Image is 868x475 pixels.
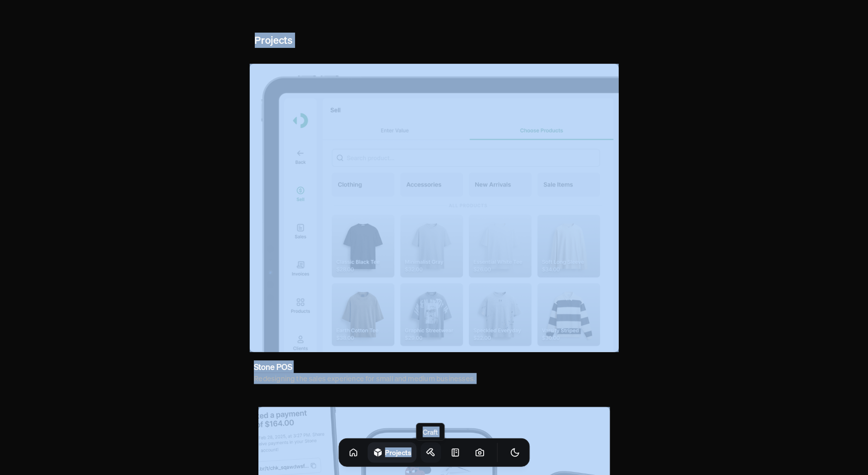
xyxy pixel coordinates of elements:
h4: Redesigning the sales experience for small and medium businesses. [254,373,475,384]
h2: Projects [255,33,293,48]
a: Projects [367,442,416,463]
h1: Projects [385,447,411,457]
h3: Stone POS [254,360,292,373]
span: Craft [423,427,438,437]
a: Stone POSRedesigning the sales experience for small and medium businesses. [249,356,479,388]
button: Toggle Theme [505,442,525,463]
